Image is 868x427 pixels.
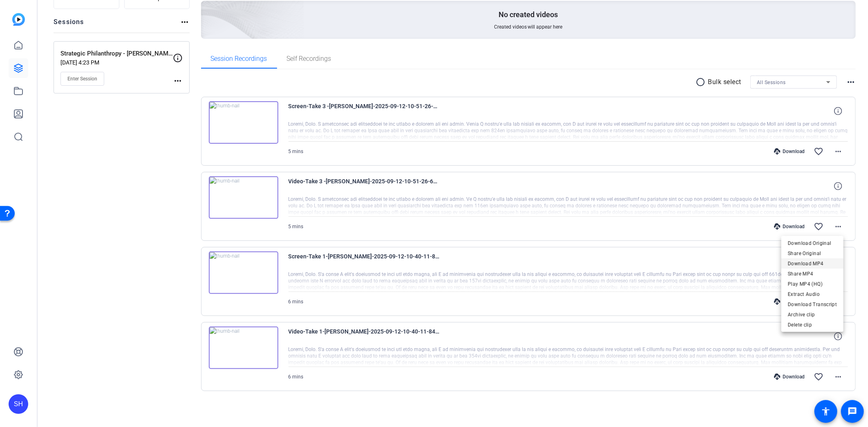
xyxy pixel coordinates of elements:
span: Share MP4 [788,269,837,279]
span: Extract Audio [788,289,837,299]
span: Download Original [788,238,837,248]
span: Download MP4 [788,259,837,269]
span: Play MP4 (HQ) [788,279,837,289]
span: Archive clip [788,310,837,320]
span: Share Original [788,249,837,258]
span: Delete clip [788,320,837,330]
span: Download Transcript [788,300,837,309]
